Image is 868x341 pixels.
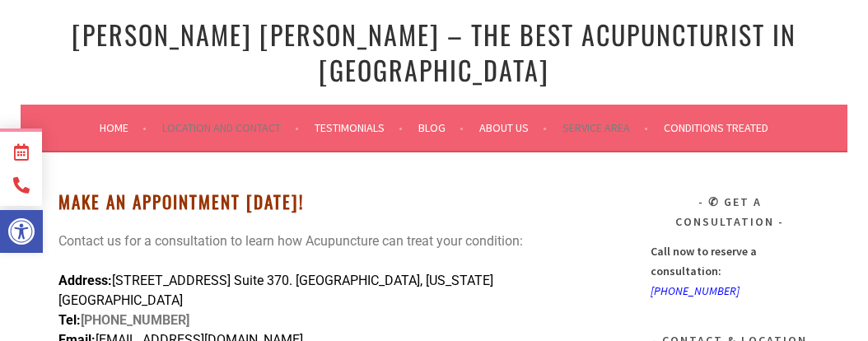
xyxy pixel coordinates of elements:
[664,118,768,138] a: Conditions Treated
[162,118,299,138] a: Location and Contact
[651,283,740,298] a: [PHONE_NUMBER]
[58,312,81,328] span: Tel:
[58,273,112,288] strong: Address:
[418,118,464,138] a: Blog
[58,231,576,251] p: Contact us for a consultation to learn how Acupuncture can treat your condition:
[479,118,547,138] a: About Us
[315,118,403,138] a: Testimonials
[72,15,796,89] a: [PERSON_NAME] [PERSON_NAME] – The Best Acupuncturist In [GEOGRAPHIC_DATA]
[100,118,147,138] a: Home
[651,244,757,278] strong: Call now to reserve a consultation:
[562,118,648,138] a: Service Area
[651,192,810,231] h3: ✆ Get A Consultation
[58,273,493,308] span: [STREET_ADDRESS] Suite 370. [GEOGRAPHIC_DATA], [US_STATE][GEOGRAPHIC_DATA]
[58,189,304,214] strong: Make An Appointment [DATE]!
